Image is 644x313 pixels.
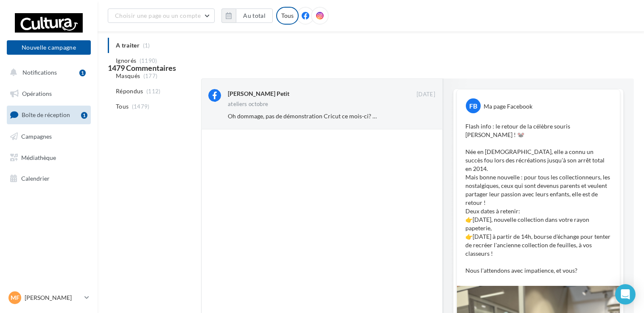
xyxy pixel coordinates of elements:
div: 1 [81,112,87,119]
button: Au total [236,8,273,23]
span: Campagnes [21,133,52,140]
button: Au total [221,8,273,23]
span: [DATE] [417,91,435,98]
span: MF [11,293,20,302]
button: Notifications 1 [5,64,89,81]
div: Ma page Facebook [484,102,532,111]
a: Opérations [5,85,92,103]
span: Médiathèque [21,154,56,161]
span: Oh dommage, pas de démonstration Cricut ce mois-ci? Merci ☺️ [228,112,397,120]
span: (177) [143,73,158,79]
span: (1190) [140,57,157,64]
span: Répondus [116,87,143,95]
a: Médiathèque [5,149,92,167]
button: Nouvelle campagne [7,40,91,55]
span: (112) [146,88,161,95]
div: ateliers octobre [228,101,268,107]
div: 1 [79,70,86,76]
span: (1479) [132,103,150,110]
span: Boîte de réception [22,111,70,118]
div: Open Intercom Messenger [615,284,636,305]
span: Tous [116,102,129,111]
div: [PERSON_NAME] Petit [228,89,289,98]
div: FB [466,98,481,113]
span: Opérations [22,90,52,97]
span: Notifications [22,69,57,76]
div: Tous [276,7,299,25]
a: Calendrier [5,170,92,187]
span: Ignorés [116,56,136,65]
button: Choisir une page ou un compte [108,8,215,23]
span: Calendrier [21,175,50,182]
a: Boîte de réception1 [5,106,92,124]
span: Choisir une page ou un compte [115,12,201,19]
p: Flash info : le retour de la célèbre souris [PERSON_NAME] ! 🐭 Née en [DEMOGRAPHIC_DATA], elle a c... [465,122,611,275]
p: [PERSON_NAME] [25,293,81,302]
div: 1479 Commentaires [108,64,634,72]
a: Campagnes [5,128,92,145]
a: MF [PERSON_NAME] [7,290,91,306]
span: Masqués [116,72,140,80]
